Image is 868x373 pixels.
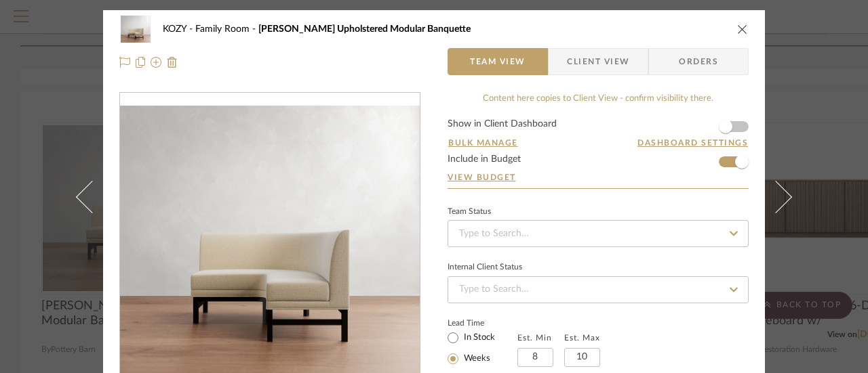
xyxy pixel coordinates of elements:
[564,333,600,343] label: Est. Max
[736,23,749,35] button: close
[448,264,522,271] div: Internal Client Status
[461,332,495,344] label: In Stock
[664,48,733,75] span: Orders
[163,24,195,34] span: KOZY
[119,16,152,43] img: 33735524-68af-4ea3-97de-039bd2dcb5df_48x40.jpg
[637,137,749,149] button: Dashboard Settings
[448,276,749,303] input: Type to Search…
[448,209,491,215] div: Team Status
[448,137,519,149] button: Bulk Manage
[448,329,517,367] mat-radio-group: Select item type
[167,57,178,68] img: Remove from project
[258,24,471,34] span: [PERSON_NAME] Upholstered Modular Banquette
[461,353,490,365] label: Weeks
[517,333,552,343] label: Est. Min
[448,317,517,329] label: Lead Time
[195,24,258,34] span: Family Room
[567,48,629,75] span: Client View
[448,172,749,183] a: View Budget
[448,92,749,106] div: Content here copies to Client View - confirm visibility there.
[470,48,526,75] span: Team View
[448,220,749,247] input: Type to Search…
